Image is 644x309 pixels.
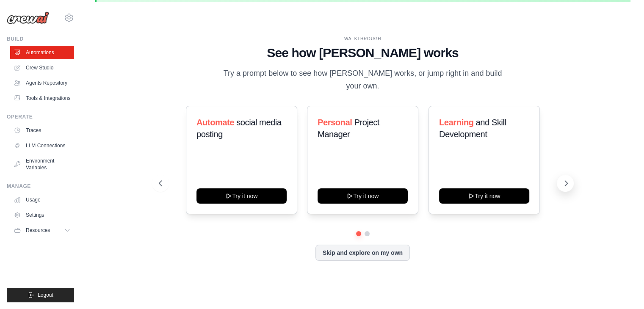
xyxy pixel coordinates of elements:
[10,91,74,105] a: Tools & Integrations
[439,118,473,127] span: Learning
[10,154,74,174] a: Environment Variables
[10,139,74,152] a: LLM Connections
[159,36,567,42] div: WALKTHROUGH
[7,11,49,24] img: Logo
[10,46,74,59] a: Automations
[196,188,287,204] button: Try it now
[10,61,74,74] a: Crew Studio
[10,193,74,207] a: Usage
[196,118,234,127] span: Automate
[10,76,74,90] a: Agents Repository
[159,45,567,61] h1: See how [PERSON_NAME] works
[439,118,506,139] span: and Skill Development
[10,124,74,137] a: Traces
[318,118,352,127] span: Personal
[7,288,74,302] button: Logout
[10,223,74,237] button: Resources
[7,183,74,190] div: Manage
[315,245,410,261] button: Skip and explore on my own
[10,208,74,222] a: Settings
[221,67,505,92] p: Try a prompt below to see how [PERSON_NAME] works, or jump right in and build your own.
[7,36,74,42] div: Build
[38,292,53,298] span: Logout
[26,227,50,234] span: Resources
[318,188,408,204] button: Try it now
[7,113,74,120] div: Operate
[439,188,529,204] button: Try it now
[318,118,379,139] span: Project Manager
[196,118,282,139] span: social media posting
